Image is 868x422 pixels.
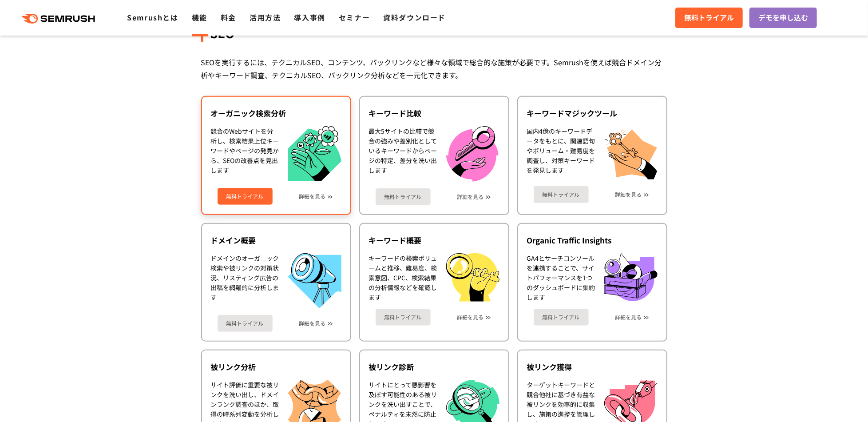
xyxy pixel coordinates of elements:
a: 資料ダウンロード [383,12,446,23]
img: キーワードマジックツール [604,126,658,179]
a: 無料トライアル [534,309,589,326]
div: キーワードマジックツール [527,108,658,119]
a: 詳細を見る [299,193,326,199]
div: オーガニック検索分析 [211,108,341,119]
div: ドメインのオーガニック検索や被リンクの対策状況、リスティング広告の出稿を網羅的に分析します [211,253,279,308]
span: 無料トライアル [684,12,734,24]
a: 活用方法 [250,12,281,23]
div: 競合のWebサイトを分析し、検索結果上位キーワードやページの発見から、SEOの改善点を見出します [211,126,279,182]
div: 被リンク診断 [369,362,499,372]
div: 国内4億のキーワードデータをもとに、関連語句やボリューム・難易度を調査し、対策キーワードを発見します [527,126,595,179]
div: キーワードの検索ボリュームと推移、難易度、検索意図、CPC、検索結果の分析情報などを確認します [369,253,437,302]
a: 詳細を見る [457,194,484,200]
a: デモを申し込む [749,8,817,28]
div: 被リンク分析 [211,362,341,372]
img: ドメイン概要 [288,253,341,308]
a: 無料トライアル [675,8,743,28]
div: GA4とサーチコンソールを連携することで、サイトパフォーマンスを1つのダッシュボードに集約します [527,253,595,302]
a: 機能 [192,12,207,23]
a: 詳細を見る [615,314,642,320]
a: Semrushとは [127,12,178,23]
a: 導入事例 [294,12,325,23]
img: キーワード比較 [446,126,499,182]
a: 無料トライアル [218,315,273,332]
img: Organic Traffic Insights [604,253,658,301]
a: 無料トライアル [218,188,273,205]
div: Organic Traffic Insights [527,235,658,246]
a: セミナー [339,12,370,23]
span: デモを申し込む [758,12,808,24]
a: 無料トライアル [376,188,431,205]
div: キーワード比較 [369,108,499,119]
a: 無料トライアル [376,309,431,326]
a: 料金 [221,12,236,23]
a: 詳細を見る [615,191,642,198]
div: 最大5サイトの比較で競合の強みや差別化としているキーワードからページの特定、差分を洗い出します [369,126,437,182]
div: 被リンク獲得 [527,362,658,372]
div: キーワード概要 [369,235,499,246]
a: 詳細を見る [299,320,326,326]
img: オーガニック検索分析 [288,126,341,182]
a: 無料トライアル [534,186,589,203]
a: 詳細を見る [457,314,484,320]
div: SEOを実行するには、テクニカルSEO、コンテンツ、バックリンクなど様々な領域で総合的な施策が必要です。Semrushを使えば競合ドメイン分析やキーワード調査、テクニカルSEO、バックリンク分析... [201,56,667,82]
img: キーワード概要 [446,253,499,302]
div: ドメイン概要 [211,235,341,246]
